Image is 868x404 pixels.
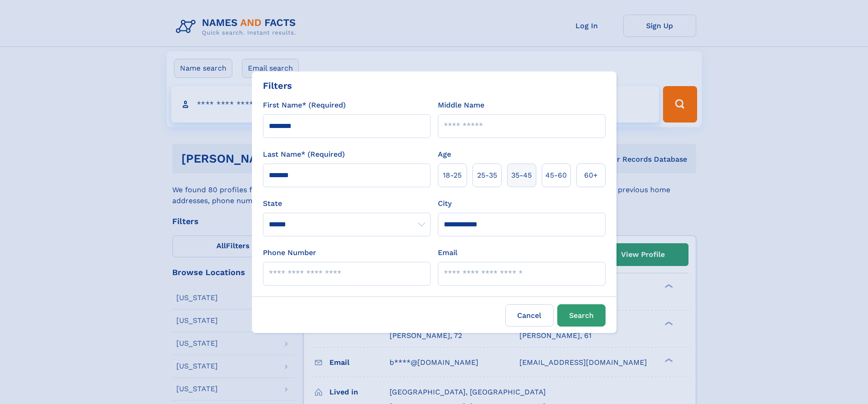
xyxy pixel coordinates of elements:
span: 45‑60 [545,170,567,181]
label: Phone Number [263,247,316,258]
label: Age [438,149,451,160]
label: Cancel [505,304,554,327]
button: Search [557,304,606,327]
span: 60+ [584,170,598,181]
span: 25‑35 [477,170,497,181]
label: City [438,198,452,209]
span: 35‑45 [511,170,532,181]
label: Last Name* (Required) [263,149,345,160]
span: 18‑25 [443,170,462,181]
div: Filters [263,79,292,92]
label: Email [438,247,457,258]
label: Middle Name [438,100,484,111]
label: First Name* (Required) [263,100,346,111]
label: State [263,198,431,209]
